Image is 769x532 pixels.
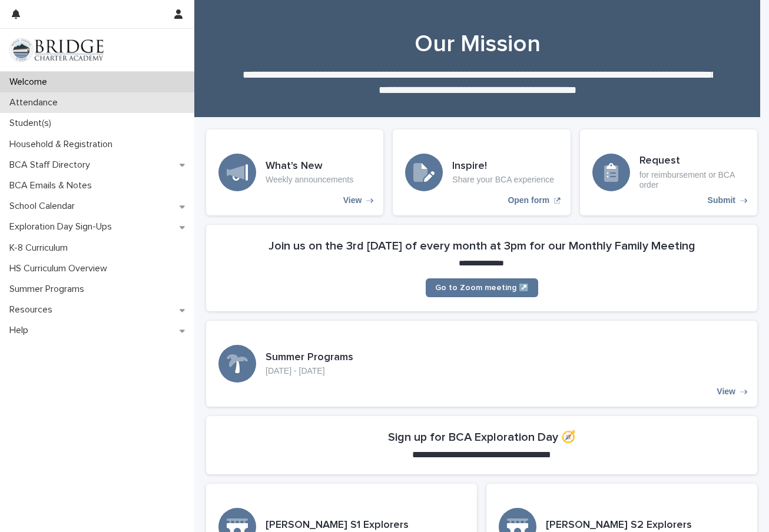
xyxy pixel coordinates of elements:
p: Attendance [5,97,67,108]
p: for reimbursement or BCA order [639,170,745,190]
h3: Summer Programs [266,351,353,364]
p: Share your BCA experience [452,175,554,185]
h3: [PERSON_NAME] S1 Explorers [266,519,409,532]
a: Open form [393,129,570,215]
p: HS Curriculum Overview [5,263,117,274]
p: BCA Emails & Notes [5,180,101,191]
p: K-8 Curriculum [5,242,77,254]
a: Submit [580,129,757,215]
h3: Inspire! [452,160,554,173]
p: Submit [708,195,735,205]
a: View [206,129,383,215]
h3: Request [639,155,745,168]
span: Go to Zoom meeting ↗️ [435,284,529,292]
img: V1C1m3IdTEidaUdm9Hs0 [9,38,104,62]
p: School Calendar [5,201,84,212]
p: Open form [508,195,549,205]
a: Go to Zoom meeting ↗️ [426,278,538,297]
p: Household & Registration [5,139,122,150]
p: Summer Programs [5,284,94,295]
p: Welcome [5,77,57,88]
p: Resources [5,304,62,315]
p: Exploration Day Sign-Ups [5,221,121,232]
p: BCA Staff Directory [5,159,100,171]
p: [DATE] - [DATE] [266,366,353,376]
h1: Our Mission [206,30,748,58]
h2: Join us on the 3rd [DATE] of every month at 3pm for our Monthly Family Meeting [269,239,695,253]
p: Student(s) [5,118,61,129]
p: Help [5,325,38,336]
h3: What's New [266,160,353,173]
p: Weekly announcements [266,175,353,185]
h2: Sign up for BCA Exploration Day 🧭 [388,430,576,444]
p: View [343,195,362,205]
h3: [PERSON_NAME] S2 Explorers [546,519,692,532]
a: View [206,321,757,407]
p: View [717,387,735,397]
